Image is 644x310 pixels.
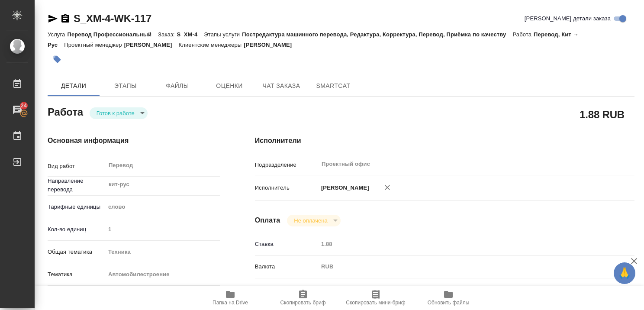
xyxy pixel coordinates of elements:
span: Скопировать мини-бриф [346,300,405,306]
p: [PERSON_NAME] [124,42,179,48]
div: слово [105,200,220,214]
a: S_XM-4-WK-117 [74,13,151,24]
span: [PERSON_NAME] детали заказа [525,14,611,23]
button: Удалить исполнителя [378,178,397,197]
p: Клиентские менеджеры [179,42,244,48]
span: Этапы [105,81,146,91]
span: 🙏 [617,264,632,282]
p: Тарифные единицы [48,203,105,211]
p: Подразделение [255,161,318,169]
button: Скопировать ссылку [60,13,71,24]
p: Перевод Профессиональный [67,31,158,38]
button: Готов к работе [94,110,137,117]
p: Услуга [48,31,67,38]
p: Тематика [48,270,105,279]
p: Этапы услуги [204,31,242,38]
h4: Исполнители [255,136,634,146]
h2: Работа [48,103,83,119]
div: Техника [105,245,220,259]
span: Чат заказа [261,81,302,91]
p: Проектный менеджер [64,42,124,48]
button: Скопировать бриф [267,286,339,310]
button: Обновить файлы [412,286,485,310]
p: Постредактура машинного перевода, Редактура, Корректура, Перевод, Приёмка по качеству [242,31,512,38]
span: SmartCat [312,81,354,91]
span: Папка на Drive [213,300,248,306]
p: Общая тематика [48,248,105,256]
button: Скопировать мини-бриф [339,286,412,310]
p: Валюта [255,262,318,271]
p: Кол-во единиц [48,225,105,234]
span: Обновить файлы [428,300,470,306]
p: [PERSON_NAME] [318,184,369,192]
span: Скопировать бриф [280,300,325,306]
button: Добавить тэг [48,50,67,69]
h4: Оплата [255,215,280,226]
div: Автомобилестроение [105,267,220,282]
p: [PERSON_NAME] [244,42,298,48]
button: 🙏 [614,262,635,284]
h2: 1.88 RUB [580,107,625,122]
h4: Основная информация [48,136,220,146]
p: Заказ: [158,31,177,38]
p: Направление перевода [48,177,105,194]
div: RUB [318,259,603,274]
p: Работа [512,31,534,38]
p: S_XM-4 [177,31,204,38]
p: Ставка [255,240,318,249]
button: Скопировать ссылку для ЯМессенджера [48,13,58,24]
input: Пустое поле [318,238,603,250]
input: Пустое поле [105,223,220,236]
div: Готов к работе [287,215,340,226]
button: Папка на Drive [194,286,267,310]
span: 24 [16,101,32,110]
p: Исполнитель [255,184,318,192]
a: 24 [2,99,32,121]
p: Вид работ [48,162,105,171]
span: Детали [53,81,94,91]
span: Оценки [209,81,250,91]
div: Готов к работе [90,107,148,119]
span: Файлы [157,81,198,91]
button: Не оплачена [291,217,330,224]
